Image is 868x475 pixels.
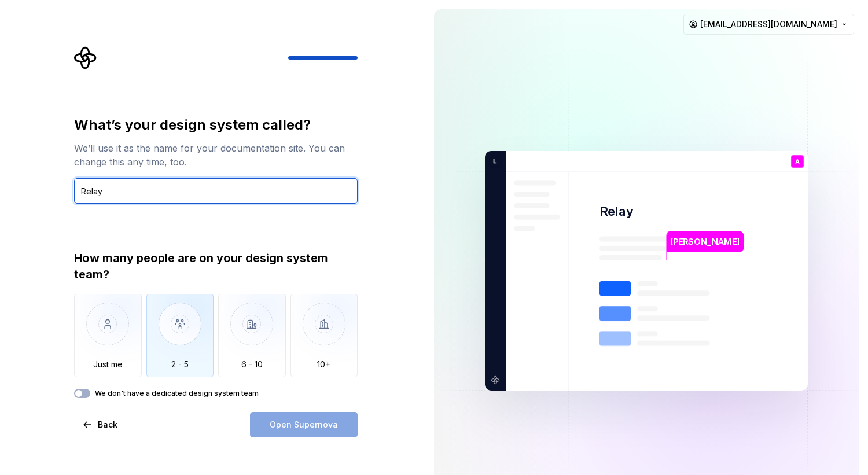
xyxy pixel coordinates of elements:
[599,203,634,220] p: Relay
[74,141,358,169] div: We’ll use it as the name for your documentation site. You can change this any time, too.
[74,178,358,204] input: Design system name
[98,419,117,430] span: Back
[683,14,854,35] button: [EMAIL_ADDRESS][DOMAIN_NAME]
[489,156,497,167] p: L
[74,250,358,282] div: How many people are on your design system team?
[74,412,127,437] button: Back
[700,19,837,30] span: [EMAIL_ADDRESS][DOMAIN_NAME]
[670,235,740,248] p: [PERSON_NAME]
[74,116,358,134] div: What’s your design system called?
[74,46,97,69] svg: Supernova Logo
[95,389,259,398] label: We don't have a dedicated design system team
[795,159,800,165] p: A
